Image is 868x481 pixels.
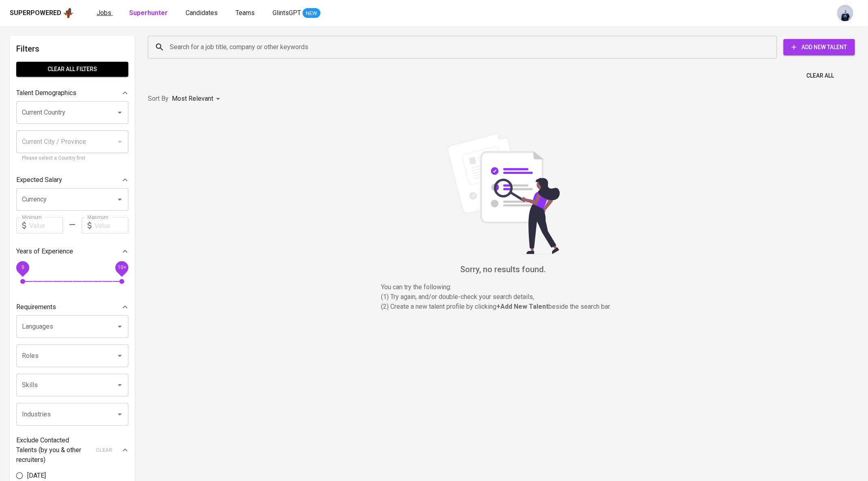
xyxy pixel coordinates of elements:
[303,9,320,17] span: NEW
[129,9,168,17] b: Superhunter
[16,172,128,188] div: Expected Salary
[95,217,128,234] input: Value
[148,263,858,276] h6: Sorry, no results found.
[114,409,126,420] button: Open
[806,71,834,81] span: Clear All
[23,64,122,74] span: Clear All filters
[114,107,126,118] button: Open
[16,62,128,77] button: Clear All filters
[63,7,74,19] img: app logo
[186,8,219,18] a: Candidates
[172,94,213,104] p: Most Relevant
[129,8,169,18] a: Superhunter
[442,132,564,254] img: file_searching.svg
[97,8,113,18] a: Jobs
[114,194,126,205] button: Open
[186,9,218,17] span: Candidates
[16,175,62,185] p: Expected Salary
[837,5,853,21] img: annisa@glints.com
[27,471,46,481] span: [DATE]
[97,9,111,17] span: Jobs
[10,7,74,19] a: Superpoweredapp logo
[148,94,169,104] p: Sort By
[16,88,76,98] p: Talent Demographics
[16,299,128,315] div: Requirements
[16,42,128,55] h6: Filters
[273,9,301,17] span: GlintsGPT
[172,91,223,106] div: Most Relevant
[16,243,128,260] div: Years of Experience
[273,8,320,18] a: GlintsGPT NEW
[29,217,63,234] input: Value
[16,435,128,465] div: Exclude Contacted Talents (by you & other recruiters)clear
[117,265,126,271] span: 10+
[114,350,126,362] button: Open
[497,303,549,310] b: + Add New Talent
[381,302,625,312] p: (2) Create a new talent profile by clicking beside the search bar.
[16,302,56,312] p: Requirements
[21,265,24,271] span: 0
[16,85,128,101] div: Talent Demographics
[114,379,126,391] button: Open
[16,435,91,465] p: Exclude Contacted Talents (by you & other recruiters)
[114,321,126,332] button: Open
[22,154,123,162] p: Please select a Country first
[381,282,625,292] p: You can try the following :
[381,292,625,302] p: (1) Try again, and/or double-check your search details,
[16,247,73,256] p: Years of Experience
[10,9,61,18] div: Superpowered
[803,68,837,83] button: Clear All
[784,39,855,55] button: Add New Talent
[236,8,256,18] a: Teams
[236,9,255,17] span: Teams
[790,42,849,52] span: Add New Talent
